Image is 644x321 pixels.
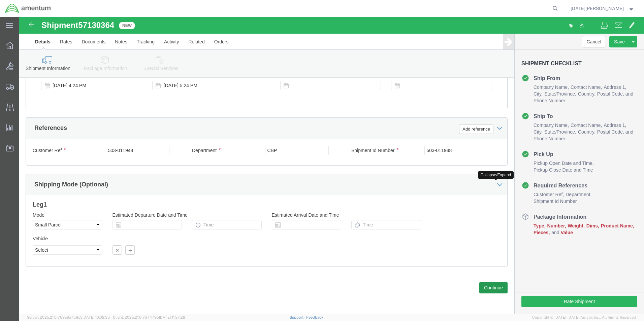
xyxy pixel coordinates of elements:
[5,3,51,13] img: logo
[570,4,635,12] button: [DATE][PERSON_NAME]
[19,17,644,314] iframe: FS Legacy Container
[290,315,307,319] a: Support
[159,315,185,319] span: [DATE] 11:37:29
[571,5,624,12] span: Noel Arrieta
[306,315,323,319] a: Feedback
[83,315,110,319] span: [DATE] 10:09:35
[27,315,110,319] span: Server: 2025.21.0-769a9a7b8c3
[113,315,185,319] span: Client: 2025.21.0-7d7479b
[532,315,636,320] span: Copyright © [DATE]-[DATE] Agistix Inc., All Rights Reserved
